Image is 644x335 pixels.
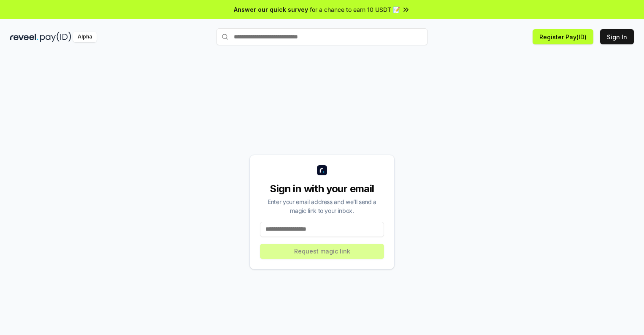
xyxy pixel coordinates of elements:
div: Alpha [73,32,97,42]
div: Sign in with your email [260,182,384,196]
button: Register Pay(ID) [533,29,593,44]
span: Answer our quick survey [234,5,308,14]
img: logo_small [317,165,327,175]
img: reveel_dark [10,32,38,42]
img: pay_id [40,32,71,42]
div: Enter your email address and we’ll send a magic link to your inbox. [260,197,384,215]
span: for a chance to earn 10 USDT 📝 [310,5,400,14]
button: Sign In [600,29,634,44]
